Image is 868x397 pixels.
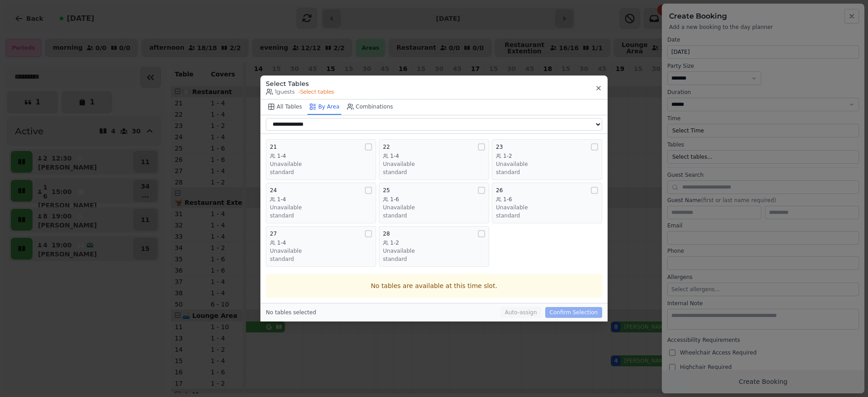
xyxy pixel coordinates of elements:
[496,212,598,219] div: standard
[496,187,503,194] span: 26
[270,143,277,151] span: 21
[270,247,372,255] div: Unavailable
[500,307,542,318] button: Auto-assign
[266,309,316,316] div: No tables selected
[503,152,512,160] span: 1-2
[496,204,598,211] div: Unavailable
[503,196,512,203] span: 1-6
[270,161,372,168] div: Unavailable
[383,161,485,168] div: Unavailable
[273,281,595,290] p: No tables are available at this time slot.
[266,79,334,88] h3: Select Tables
[307,99,341,115] button: By Area
[270,204,372,211] div: Unavailable
[266,139,376,180] button: 211-4Unavailablestandard
[492,139,602,180] button: 231-2Unavailablestandard
[383,212,485,219] div: standard
[270,169,372,176] div: standard
[496,169,598,176] div: standard
[379,139,489,180] button: 221-4Unavailablestandard
[266,226,376,267] button: 271-4Unavailablestandard
[492,183,602,223] button: 261-6Unavailablestandard
[383,143,390,151] span: 22
[345,99,395,115] button: Combinations
[270,212,372,219] div: standard
[390,196,399,203] span: 1-6
[383,247,485,255] div: Unavailable
[277,196,286,203] span: 1-4
[277,239,286,246] span: 1-4
[390,239,399,246] span: 1-2
[383,187,390,194] span: 25
[266,183,376,223] button: 241-4Unavailablestandard
[270,230,277,237] span: 27
[383,230,390,237] span: 28
[379,226,489,267] button: 281-2Unavailablestandard
[379,183,489,223] button: 251-6Unavailablestandard
[496,143,503,151] span: 23
[270,255,372,263] div: standard
[390,152,399,160] span: 1-4
[383,204,485,211] div: Unavailable
[266,88,295,95] span: 1 guests
[496,161,598,168] div: Unavailable
[277,152,286,160] span: 1-4
[383,255,485,263] div: standard
[545,307,602,318] button: Confirm Selection
[270,187,277,194] span: 24
[266,99,304,115] button: All Tables
[298,88,334,95] span: • Select tables
[383,169,485,176] div: standard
